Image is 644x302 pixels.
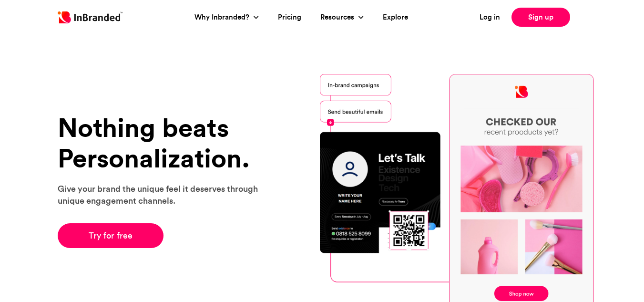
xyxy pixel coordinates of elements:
[480,12,500,23] a: Log in
[194,12,252,23] a: Why Inbranded?
[58,11,123,23] img: Inbranded
[383,12,408,23] a: Explore
[511,8,570,27] a: Sign up
[278,12,301,23] a: Pricing
[320,12,357,23] a: Resources
[58,113,270,173] h1: Nothing beats Personalization.
[58,223,164,248] a: Try for free
[58,183,270,207] p: Give your brand the unique feel it deserves through unique engagement channels.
